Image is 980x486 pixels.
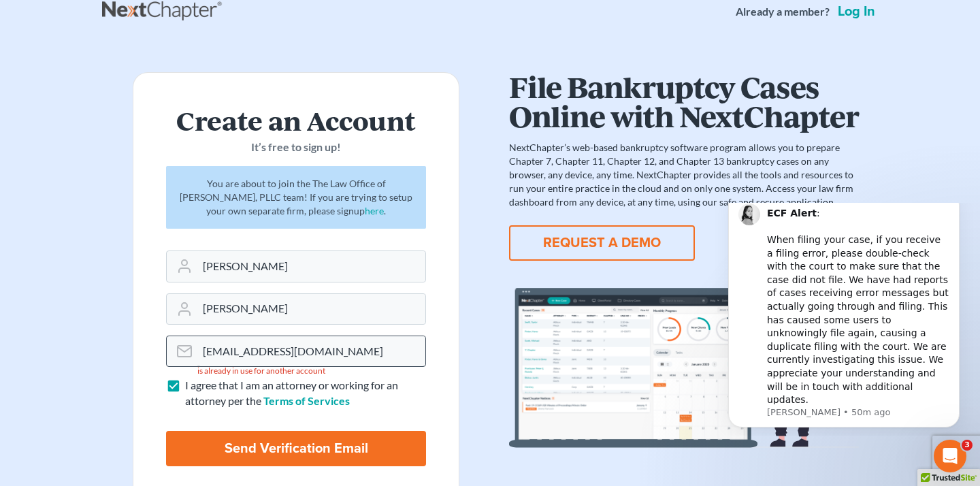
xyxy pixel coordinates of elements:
iframe: Intercom live chat [934,440,966,472]
a: Terms of Services [263,394,350,407]
button: REQUEST A DEMO [509,225,695,261]
input: Last Name [197,294,425,324]
div: : ​ When filing your case, if you receive a filing error, please double-check with the court to m... [59,4,242,204]
a: Log in [835,5,878,18]
p: NextChapter’s web-based bankruptcy software program allows you to prepare Chapter 7, Chapter 11, ... [509,141,859,209]
span: I agree that I am an attorney or working for an attorney per the [185,378,398,407]
h1: File Bankruptcy Cases Online with NextChapter [509,72,859,130]
p: It’s free to sign up! [166,140,426,155]
strong: Already a member? [736,4,830,20]
h2: Create an Account [166,106,426,134]
p: Message from Lindsey, sent 50m ago [59,204,242,216]
img: dashboard-867a026336fddd4d87f0941869007d5e2a59e2bc3a7d80a2916e9f42c0117099.svg [509,250,859,448]
input: Email Address [197,336,425,366]
span: 3 [962,440,973,451]
iframe: Intercom notifications message [708,203,980,436]
img: Profile image for Lindsey [31,1,52,22]
a: here [365,205,384,216]
span: is already in use for another account [197,365,425,377]
input: Send Verification Email [166,431,426,466]
div: You are about to join the The Law Office of [PERSON_NAME], PLLC team! If you are trying to setup ... [166,166,426,229]
b: ECF Alert [59,5,109,16]
input: First Name [197,251,425,281]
